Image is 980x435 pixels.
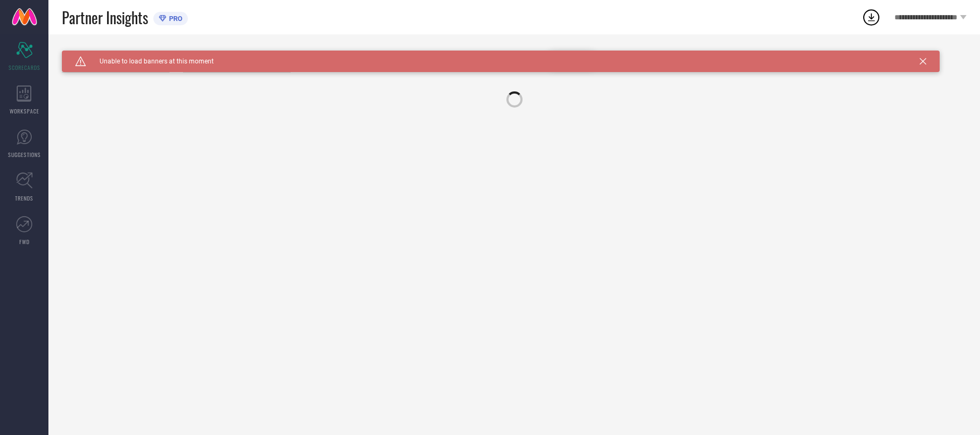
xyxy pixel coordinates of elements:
[862,8,881,27] div: Open download list
[86,58,214,65] span: Unable to load banners at this moment
[9,63,40,72] span: SCORECARDS
[19,238,30,246] span: FWD
[166,15,182,23] span: PRO
[8,151,41,159] span: SUGGESTIONS
[10,107,39,115] span: WORKSPACE
[62,6,148,28] span: Partner Insights
[15,194,33,202] span: TRENDS
[62,51,170,58] div: Brand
